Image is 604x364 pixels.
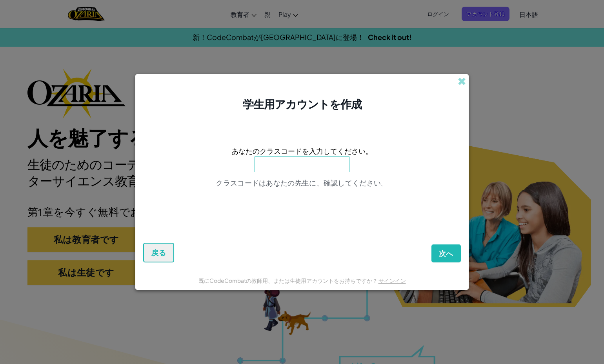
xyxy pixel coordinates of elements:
[243,96,362,112] span: 学生用アカウントを作成
[143,243,174,262] button: 戻る
[439,249,453,258] span: 次へ
[231,145,373,157] span: あなたのクラスコードを入力してください。
[431,244,461,262] button: 次へ
[198,277,378,284] span: 既にCodeCombatの教師用、または生徒用アカウントをお持ちですか？
[378,277,406,284] a: サインイン
[151,248,166,257] span: 戻る
[216,178,388,187] span: クラスコードはあなたの先生に、確認してください。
